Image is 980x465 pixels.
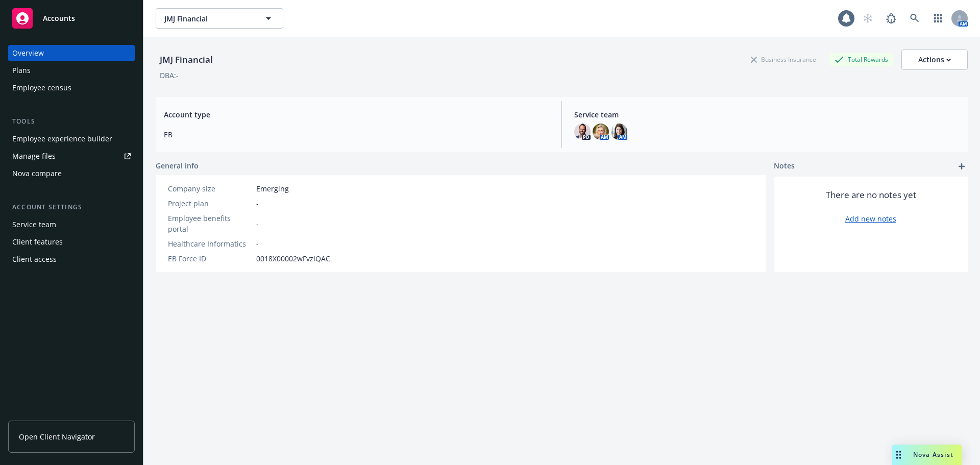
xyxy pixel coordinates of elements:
[746,53,821,66] div: Business Insurance
[829,53,893,66] div: Total Rewards
[12,148,56,164] div: Manage files
[164,13,253,24] span: JMJ Financial
[913,450,953,459] span: Nova Assist
[8,131,135,147] a: Employee experience builder
[12,216,56,233] div: Service team
[168,238,252,249] div: Healthcare Informatics
[8,202,135,212] div: Account settings
[164,129,549,140] span: EB
[574,109,960,120] span: Service team
[8,80,135,96] a: Employee census
[8,45,135,61] a: Overview
[8,148,135,164] a: Manage files
[12,234,63,250] div: Client features
[774,160,795,173] span: Notes
[168,183,252,194] div: Company size
[928,8,948,29] a: Switch app
[8,216,135,233] a: Service team
[12,251,57,267] div: Client access
[593,124,609,140] img: photo
[8,4,135,33] a: Accounts
[8,234,135,250] a: Client features
[892,445,962,465] button: Nova Assist
[574,124,591,140] img: photo
[904,8,925,29] a: Search
[12,45,44,61] div: Overview
[12,80,71,96] div: Employee census
[845,213,896,224] a: Add new notes
[160,70,179,81] div: DBA: -
[156,53,217,66] div: JMJ Financial
[611,124,627,140] img: photo
[168,198,252,209] div: Project plan
[8,116,135,127] div: Tools
[256,238,259,249] span: -
[19,431,95,442] span: Open Client Navigator
[892,445,905,465] div: Drag to move
[881,8,901,29] a: Report a Bug
[256,253,330,264] span: 0018X00002wFvzlQAC
[901,50,968,70] button: Actions
[918,50,951,69] div: Actions
[164,109,549,120] span: Account type
[955,160,968,173] a: add
[12,131,112,147] div: Employee experience builder
[12,62,31,79] div: Plans
[8,165,135,182] a: Nova compare
[8,251,135,267] a: Client access
[8,62,135,79] a: Plans
[857,8,878,29] a: Start snowing
[43,14,75,22] span: Accounts
[12,165,62,182] div: Nova compare
[156,160,199,171] span: General info
[256,183,289,194] span: Emerging
[168,213,252,234] div: Employee benefits portal
[168,253,252,264] div: EB Force ID
[256,198,259,209] span: -
[156,8,283,29] button: JMJ Financial
[826,189,916,201] span: There are no notes yet
[256,218,259,229] span: -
